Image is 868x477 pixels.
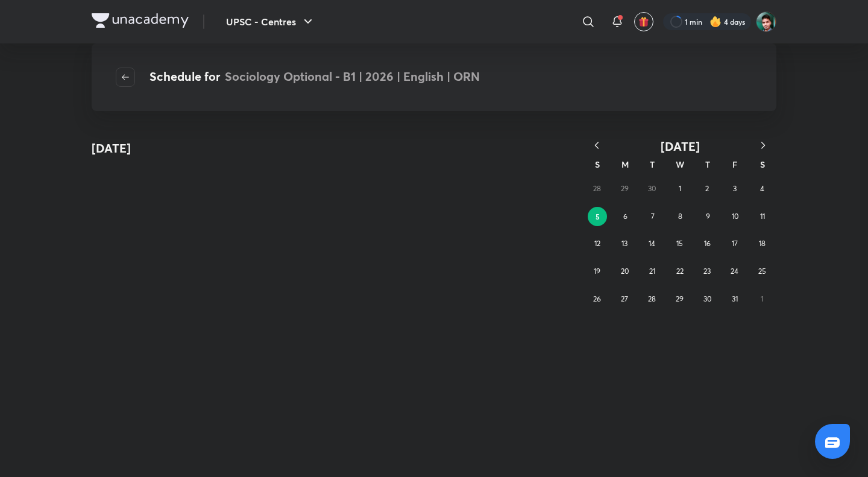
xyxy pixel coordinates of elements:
[726,207,745,226] button: October 10, 2025
[92,13,189,31] a: Company Logo
[703,294,711,303] abbr: October 30, 2025
[732,239,738,248] abbr: October 17, 2025
[697,289,717,309] button: October 30, 2025
[621,159,629,170] abbr: Monday
[623,212,627,221] abbr: October 6, 2025
[615,289,634,309] button: October 27, 2025
[731,267,738,276] abbr: October 24, 2025
[670,262,690,281] button: October 22, 2025
[676,239,683,248] abbr: October 15, 2025
[756,11,776,32] img: Avinash Gupta
[698,207,717,226] button: October 9, 2025
[733,184,737,193] abbr: October 3, 2025
[725,179,744,198] button: October 3, 2025
[705,184,709,193] abbr: October 2, 2025
[760,184,764,193] abbr: October 4, 2025
[752,179,772,198] button: October 4, 2025
[732,159,737,170] abbr: Friday
[649,267,655,276] abbr: October 21, 2025
[651,212,655,221] abbr: October 7, 2025
[643,262,662,281] button: October 21, 2025
[670,207,690,226] button: October 8, 2025
[732,294,738,303] abbr: October 31, 2025
[753,207,772,226] button: October 11, 2025
[649,239,655,248] abbr: October 14, 2025
[752,234,772,253] button: October 18, 2025
[596,212,600,221] abbr: October 5, 2025
[725,289,744,309] button: October 31, 2025
[670,179,690,198] button: October 1, 2025
[709,16,722,28] img: streak
[593,294,601,303] abbr: October 26, 2025
[643,234,662,253] button: October 14, 2025
[225,68,480,84] span: Sociology Optional - B1 | 2026 | English | ORN
[697,262,717,281] button: October 23, 2025
[638,16,649,27] img: avatar
[615,234,634,253] button: October 13, 2025
[588,262,607,281] button: October 19, 2025
[760,159,765,170] abbr: Saturday
[725,234,744,253] button: October 17, 2025
[588,234,607,253] button: October 12, 2025
[610,139,750,154] button: [DATE]
[621,267,629,276] abbr: October 20, 2025
[588,289,607,309] button: October 26, 2025
[588,207,607,226] button: October 5, 2025
[732,212,738,221] abbr: October 10, 2025
[670,234,690,253] button: October 15, 2025
[650,159,655,170] abbr: Tuesday
[705,159,710,170] abbr: Thursday
[92,139,131,157] h4: [DATE]
[706,212,710,221] abbr: October 9, 2025
[643,207,662,226] button: October 7, 2025
[703,267,711,276] abbr: October 23, 2025
[725,262,744,281] button: October 24, 2025
[615,262,634,281] button: October 20, 2025
[661,138,700,154] span: [DATE]
[648,294,656,303] abbr: October 28, 2025
[679,184,681,193] abbr: October 1, 2025
[643,289,662,309] button: October 28, 2025
[621,239,627,248] abbr: October 13, 2025
[615,207,635,226] button: October 6, 2025
[594,267,600,276] abbr: October 19, 2025
[92,13,189,28] img: Company Logo
[678,212,682,221] abbr: October 8, 2025
[759,239,766,248] abbr: October 18, 2025
[595,159,600,170] abbr: Sunday
[676,159,684,170] abbr: Wednesday
[149,68,480,87] h4: Schedule for
[219,10,322,34] button: UPSC - Centres
[676,294,684,303] abbr: October 29, 2025
[758,267,766,276] abbr: October 25, 2025
[634,12,653,31] button: avatar
[621,294,628,303] abbr: October 27, 2025
[752,262,772,281] button: October 25, 2025
[676,267,684,276] abbr: October 22, 2025
[670,289,690,309] button: October 29, 2025
[697,179,717,198] button: October 2, 2025
[697,234,717,253] button: October 16, 2025
[760,212,765,221] abbr: October 11, 2025
[594,239,600,248] abbr: October 12, 2025
[704,239,711,248] abbr: October 16, 2025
